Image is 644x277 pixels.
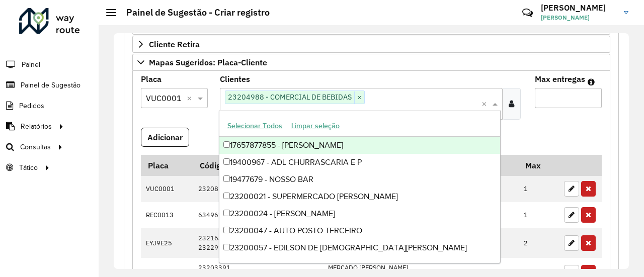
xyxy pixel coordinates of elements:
span: Pedidos [19,101,44,111]
span: Clear all [187,92,195,104]
ng-dropdown-panel: Options list [219,110,501,263]
span: Tático [19,162,38,173]
div: 23200021 - SUPERMERCADO [PERSON_NAME] [219,188,500,205]
td: 1 [519,176,559,202]
span: Clear all [481,98,490,110]
label: Placa [141,73,162,85]
em: Máximo de clientes que serão colocados na mesma rota com os clientes informados [588,78,595,86]
span: Cliente Retira [149,40,200,48]
button: Adicionar [141,128,189,147]
td: REC0013 [141,202,193,228]
span: Relatórios [21,121,52,132]
h2: Painel de Sugestão - Criar registro [116,7,270,18]
div: 19400967 - ADL CHURRASCARIA E P [219,154,500,171]
h3: [PERSON_NAME] [541,3,616,13]
td: 1 [519,202,559,228]
span: [PERSON_NAME] [541,13,616,22]
div: 23200024 - [PERSON_NAME] [219,205,500,222]
label: Clientes [220,73,250,85]
span: Consultas [20,142,51,152]
button: Limpar seleção [287,118,344,134]
th: Max [519,155,559,176]
th: Placa [141,155,193,176]
span: 23204988 - COMERCIAL DE BEBIDAS [225,91,354,103]
button: Selecionar Todos [223,118,287,134]
td: 63496134 [193,202,323,228]
span: Mapas Sugeridos: Placa-Cliente [149,58,267,66]
td: 23216331 23229149 [193,228,323,258]
a: Cliente Retira [132,36,610,53]
a: Contato Rápido [517,2,538,24]
td: VUC0001 [141,176,193,202]
td: EYJ9E25 [141,228,193,258]
td: 23208581 [193,176,323,202]
a: Mapas Sugeridos: Placa-Cliente [132,54,610,71]
th: Código Cliente [193,155,323,176]
span: Painel de Sugestão [21,80,80,90]
div: 23200047 - AUTO POSTO TERCEIRO [219,222,500,239]
div: 19477679 - NOSSO BAR [219,171,500,188]
div: 17657877855 - [PERSON_NAME] [219,137,500,154]
span: × [354,91,364,104]
span: Painel [22,59,40,70]
div: 23200061 - KAFASA RESTAURANTE E [219,256,500,273]
div: 23200057 - EDILSON DE [DEMOGRAPHIC_DATA][PERSON_NAME] [219,239,500,256]
td: 2 [519,228,559,258]
label: Max entregas [535,73,585,85]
